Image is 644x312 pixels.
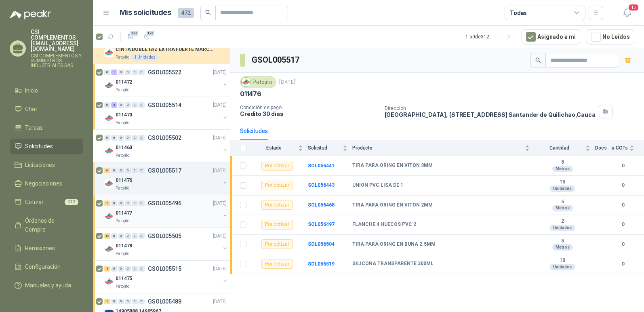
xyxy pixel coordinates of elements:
div: 8 [104,266,110,272]
img: Company Logo [104,179,114,188]
p: Patojito [116,283,129,290]
div: 0 [118,299,124,304]
span: 127 [129,30,139,36]
div: 0 [132,135,138,141]
div: Metros [552,244,573,251]
a: Cotizar212 [10,194,83,210]
a: Licitaciones [10,157,83,173]
p: [DATE] [279,78,295,86]
span: # COTs [612,145,628,151]
p: GSOL005515 [148,266,181,272]
span: Cantidad [535,145,584,151]
span: Estado [251,145,297,151]
div: 0 [125,102,131,108]
p: Patojito [116,120,129,126]
p: 011477 [116,209,132,217]
div: 0 [139,200,145,206]
div: 0 [118,135,124,141]
span: Órdenes de Compra [25,216,76,234]
p: Condición de pago [240,105,378,110]
p: 011470 [116,111,132,119]
img: Company Logo [104,113,114,123]
p: Patojito [116,185,129,192]
h1: Mis solicitudes [120,7,171,19]
a: 0 0 0 0 0 0 GSOL005502[DATE] Company Logo011460Patojito [104,133,228,159]
b: 5 [535,199,590,205]
a: Manuales y ayuda [10,278,83,293]
span: 472 [178,8,194,18]
div: 0 [139,299,145,304]
th: Cantidad [535,140,595,156]
div: 0 [118,233,124,239]
div: 0 [132,168,138,173]
div: Por cotizar [261,181,293,190]
p: [DATE] [213,101,227,109]
img: Company Logo [242,78,250,86]
div: 0 [125,233,131,239]
div: 0 [132,200,138,206]
p: Patojito [116,218,129,224]
b: 10 [535,257,590,264]
button: 15 [620,6,634,20]
div: 0 [111,200,117,206]
div: Metros [552,205,573,211]
b: 0 [612,181,634,189]
div: 0 [104,135,110,141]
div: Por cotizar [261,259,293,269]
div: 0 [125,299,131,304]
img: Company Logo [104,244,114,254]
a: 6 0 0 0 0 0 GSOL005517[DATE] Company Logo011476Patojito [104,166,228,192]
div: 0 [111,299,117,304]
p: GSOL005517 [148,168,181,173]
div: 10 [104,233,110,239]
b: FLANCHE 4 HUECOS PVC 2 [352,221,416,228]
p: [DATE] [213,232,227,240]
div: 0 [111,233,117,239]
div: Unidades [550,264,575,270]
p: 011472 [116,78,132,86]
div: 1 [104,299,110,304]
a: Chat [10,101,83,117]
p: [GEOGRAPHIC_DATA], [STREET_ADDRESS] Santander de Quilichao , Cauca [385,111,596,118]
div: 1 - 50 de 312 [465,30,515,43]
button: 127 [140,30,153,43]
p: CINTA DOBLE FAZ EXTRA FUERTE MARCA:3M [116,46,216,53]
div: 0 [132,299,138,304]
p: [DATE] [213,69,227,76]
div: 0 [118,102,124,108]
b: 0 [612,221,634,228]
b: 5 [535,238,590,245]
div: 1 [111,70,117,75]
p: GSOL005522 [148,70,181,75]
p: Crédito 30 días [240,110,378,117]
div: 0 [118,168,124,173]
a: SOL056519 [308,261,335,267]
span: Inicio [25,86,38,95]
span: Remisiones [25,244,55,253]
div: 0 [111,135,117,141]
div: 0 [139,168,145,173]
th: Estado [251,140,308,156]
img: Company Logo [104,48,114,57]
b: SOL056504 [308,241,335,247]
th: Solicitud [308,140,352,156]
div: 0 [139,266,145,272]
th: Docs [595,140,612,156]
div: 1 Unidades [131,54,159,61]
a: 10 0 0 0 0 0 GSOL005505[DATE] Company Logo011478Patojito [104,231,228,257]
p: 011476 [116,177,132,184]
img: Company Logo [104,146,114,156]
a: SOL056497 [308,221,335,227]
p: GSOL005488 [148,299,181,304]
div: 0 [125,168,131,173]
div: Patojito [240,76,276,88]
div: Por cotizar [261,220,293,230]
div: 0 [104,102,110,108]
a: SOL056468 [308,202,335,208]
button: Asignado a mi [522,29,580,44]
div: 0 [118,70,124,75]
th: Producto [352,140,535,156]
p: 011475 [116,275,132,282]
p: Patojito [116,87,129,93]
